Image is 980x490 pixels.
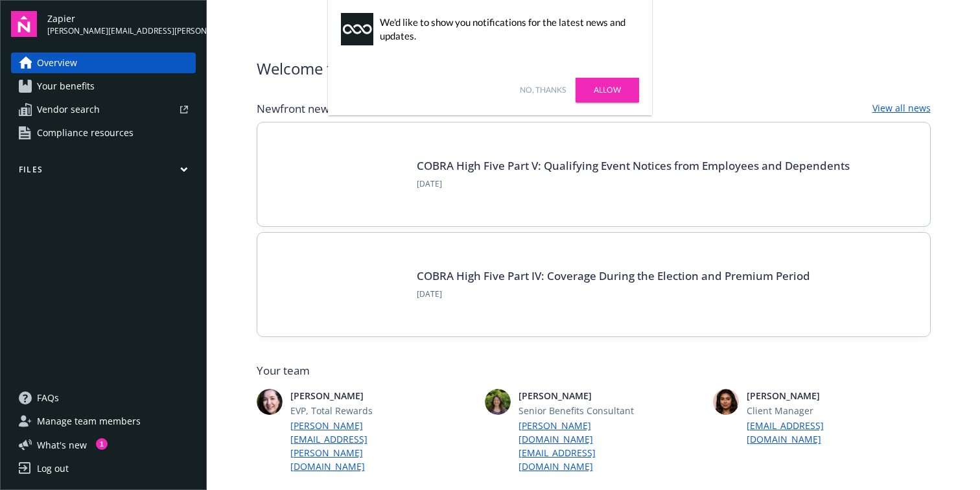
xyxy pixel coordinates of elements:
span: Your benefits [37,76,95,97]
span: Your team [257,363,931,379]
img: photo [713,389,739,415]
span: [PERSON_NAME] [519,389,646,402]
a: View all news [872,101,931,117]
img: navigator-logo.svg [11,11,37,37]
img: photo [257,389,283,415]
button: Zapier[PERSON_NAME][EMAIL_ADDRESS][PERSON_NAME][DOMAIN_NAME] [47,11,196,37]
span: Senior Benefits Consultant [519,404,646,417]
button: Files [11,164,196,180]
a: COBRA High Five Part V: Qualifying Event Notices from Employees and Dependents [417,158,850,173]
span: EVP, Total Rewards [290,404,417,417]
span: Overview [37,52,77,73]
a: [EMAIL_ADDRESS][DOMAIN_NAME] [747,419,874,446]
span: Compliance resources [37,122,134,143]
span: Newfront news [257,101,334,117]
span: [DATE] [417,178,850,190]
a: [PERSON_NAME][DOMAIN_NAME][EMAIL_ADDRESS][DOMAIN_NAME] [519,419,646,473]
span: [PERSON_NAME][EMAIL_ADDRESS][PERSON_NAME][DOMAIN_NAME] [47,25,196,37]
a: Manage team members [11,411,196,432]
a: Compliance resources [11,122,196,143]
div: Log out [37,458,69,479]
a: Your benefits [11,76,196,97]
a: [PERSON_NAME][EMAIL_ADDRESS][PERSON_NAME][DOMAIN_NAME] [290,419,417,473]
span: What ' s new [37,438,87,452]
div: 1 [96,438,108,450]
span: Manage team members [37,411,141,432]
a: Allow [576,78,639,102]
a: COBRA High Five Part IV: Coverage During the Election and Premium Period [417,268,810,283]
img: photo [485,389,511,415]
a: Vendor search [11,99,196,120]
span: FAQs [37,388,59,408]
span: [PERSON_NAME] [290,389,417,402]
span: [PERSON_NAME] [747,389,874,402]
span: Vendor search [37,99,100,120]
a: Overview [11,52,196,73]
button: What's new1 [11,438,108,452]
a: No, thanks [520,84,566,96]
span: Welcome to Navigator , [PERSON_NAME] [257,57,544,80]
div: We'd like to show you notifications for the latest news and updates. [380,16,633,43]
img: BLOG-Card Image - Compliance - COBRA High Five Pt 5 - 09-11-25.jpg [278,143,401,205]
span: [DATE] [417,288,810,300]
a: FAQs [11,388,196,408]
span: Zapier [47,12,196,25]
img: BLOG-Card Image - Compliance - COBRA High Five Pt 4 - 09-04-25.jpg [278,253,401,316]
span: Client Manager [747,404,874,417]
